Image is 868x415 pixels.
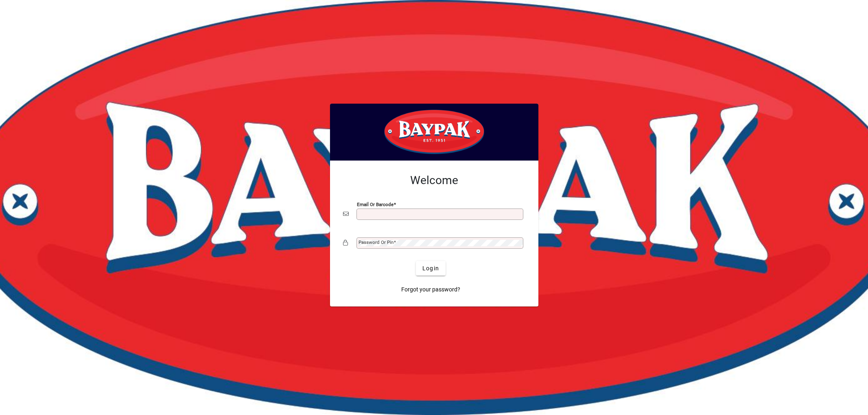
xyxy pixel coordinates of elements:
[416,261,446,276] button: Login
[357,202,394,207] mat-label: Email or Barcode
[401,285,460,294] span: Forgot your password?
[359,239,394,245] mat-label: Password or Pin
[343,174,525,187] h2: Welcome
[398,282,464,297] a: Forgot your password?
[422,264,439,273] span: Login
